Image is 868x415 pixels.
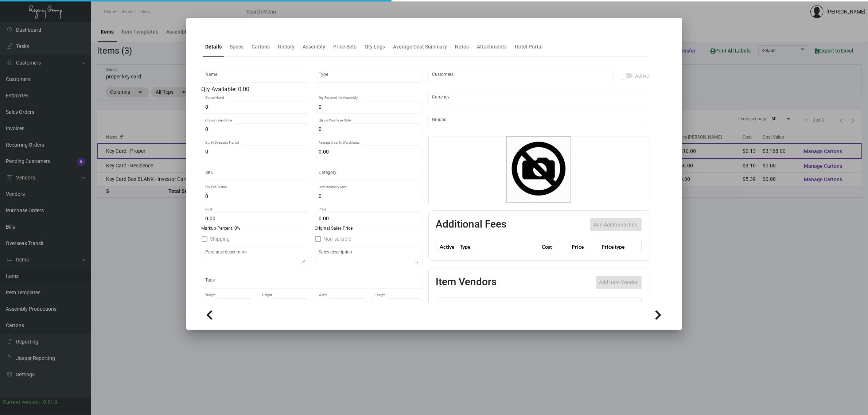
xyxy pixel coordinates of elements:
[436,218,507,231] h2: Additional Fees
[458,240,540,253] th: Type
[596,276,642,289] button: Add item Vendor
[455,43,469,51] div: Notes
[600,240,632,253] th: Price type
[303,43,326,51] div: Assembly
[540,240,570,253] th: Cost
[436,276,497,289] h2: Item Vendors
[477,43,507,51] div: Attachments
[432,119,645,124] input: Add new..
[594,222,638,228] span: Add Additional Fee
[3,398,40,406] div: Current version:
[436,240,458,253] th: Active
[436,298,467,311] th: Preffered
[210,234,230,243] span: Shipping
[515,43,543,51] div: Hotel Portal
[43,398,58,406] div: 0.51.2
[202,85,423,94] div: Qty Available: 0.00
[432,74,610,79] input: Add new..
[324,234,351,243] span: Non-sellable
[599,279,638,285] span: Add item Vendor
[579,298,641,311] th: SKU
[334,43,357,51] div: Price Sets
[590,218,642,231] button: Add Additional Fee
[230,43,244,51] div: Specs
[252,43,270,51] div: Cartons
[570,240,600,253] th: Price
[365,43,385,51] div: Qty Logs
[206,43,222,51] div: Details
[467,298,579,311] th: Vendor
[278,43,295,51] div: History
[635,71,649,80] span: Active
[393,43,447,51] div: Average Cost Summary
